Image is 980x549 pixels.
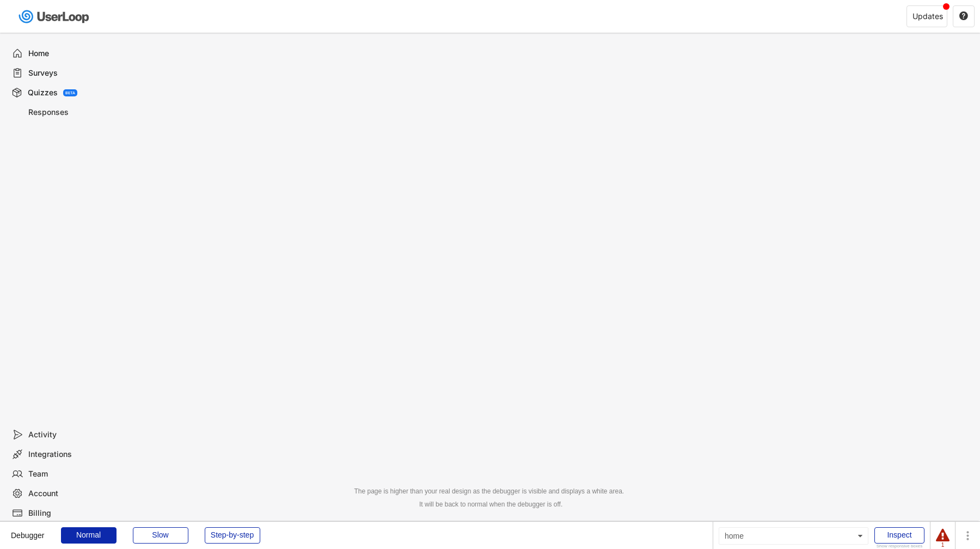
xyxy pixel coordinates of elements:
div: Surveys [28,68,100,78]
div: Integrations [28,449,100,460]
div: Inspect [874,527,924,544]
div: Normal [61,527,117,544]
text:  [959,11,968,21]
div: Slow [133,527,188,544]
div: 1 [936,542,950,548]
img: userloop-logo-01.svg [16,5,93,28]
div: Account [28,489,100,499]
div: Activity [28,430,100,440]
div: Responses [28,107,100,118]
div: Updates [912,13,943,20]
div: Step-by-step [205,527,260,544]
div: Team [28,469,100,479]
div: Show responsive boxes [874,544,924,548]
div: Debugger [11,522,45,539]
div: Home [28,48,100,59]
div: Billing [28,508,100,518]
div: BETA [65,91,75,95]
div: home [719,527,868,545]
div: Quizzes [28,88,58,98]
button:  [959,11,969,21]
